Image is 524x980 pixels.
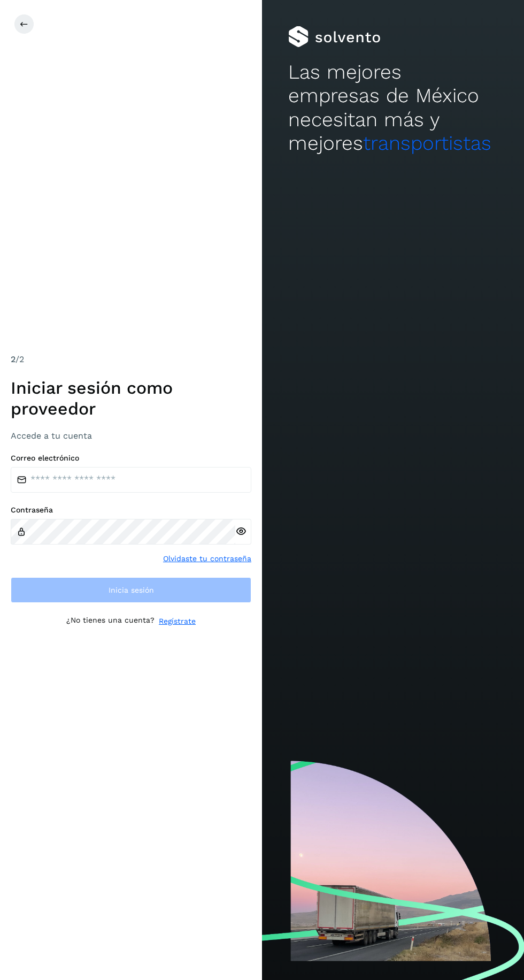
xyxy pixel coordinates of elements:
[11,454,251,463] label: Correo electrónico
[159,616,196,627] a: Regístrate
[288,60,498,156] h2: Las mejores empresas de México necesitan más y mejores
[163,553,251,564] a: Olvidaste tu contraseña
[11,431,251,441] h3: Accede a tu cuenta
[363,132,491,155] span: transportistas
[66,616,155,627] p: ¿No tienes una cuenta?
[11,577,251,603] button: Inicia sesión
[11,378,251,419] h1: Iniciar sesión como proveedor
[11,506,251,515] label: Contraseña
[11,353,251,366] div: /2
[109,586,154,594] span: Inicia sesión
[11,354,16,364] span: 2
